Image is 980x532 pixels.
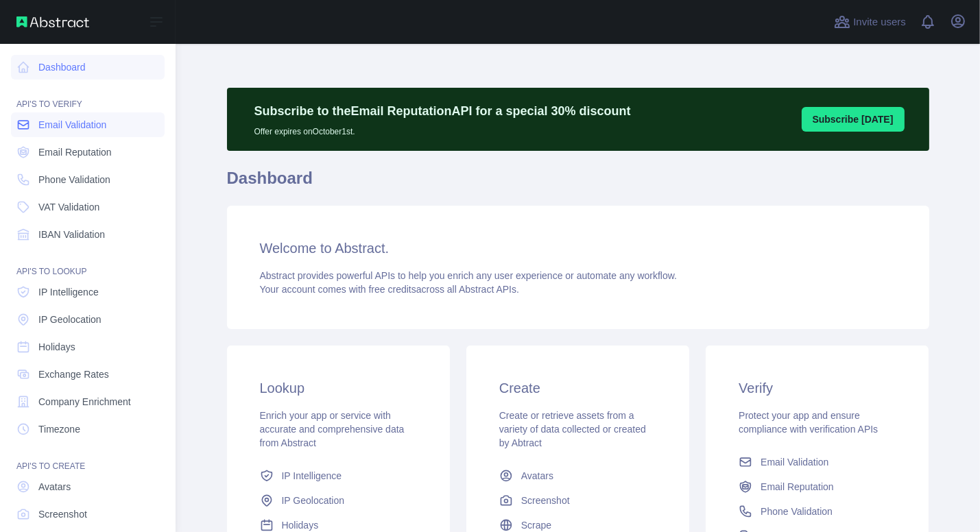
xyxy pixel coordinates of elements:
[499,410,646,448] span: Create or retrieve assets from a variety of data collected or created by Abtract
[831,11,909,33] button: Invite users
[254,101,631,121] p: Subscribe to the Email Reputation API for a special 30 % discount
[11,250,165,277] div: API'S TO LOOKUP
[227,167,929,200] h1: Dashboard
[761,455,828,469] span: Email Validation
[11,417,165,442] a: Timezone
[494,488,662,513] a: Screenshot
[38,228,105,241] span: IBAN Validation
[282,494,345,507] span: IP Geolocation
[733,474,901,499] a: Email Reputation
[733,450,901,474] a: Email Validation
[11,167,165,192] a: Phone Validation
[11,280,165,304] a: IP Intelligence
[260,270,678,281] span: Abstract provides powerful APIs to help you enrich any user experience or automate any workflow.
[254,121,631,137] p: Offer expires on October 1st.
[11,222,165,247] a: IBAN Validation
[38,422,80,436] span: Timezone
[11,82,165,110] div: API'S TO VERIFY
[521,494,570,507] span: Screenshot
[761,505,833,518] span: Phone Validation
[11,195,165,219] a: VAT Validation
[254,488,422,513] a: IP Geolocation
[38,367,109,381] span: Exchange Rates
[11,389,165,414] a: Company Enrichment
[853,14,906,30] span: Invite users
[802,107,905,132] button: Subscribe [DATE]
[499,378,656,398] h3: Create
[38,395,131,409] span: Company Enrichment
[254,463,422,488] a: IP Intelligence
[38,340,75,354] span: Holidays
[260,378,417,398] h3: Lookup
[739,378,896,398] h3: Verify
[11,335,165,359] a: Holidays
[733,499,901,524] a: Phone Validation
[521,518,551,532] span: Scrape
[369,284,416,295] span: free credits
[494,463,662,488] a: Avatars
[521,469,553,483] span: Avatars
[11,502,165,527] a: Screenshot
[11,362,165,387] a: Exchange Rates
[38,145,112,159] span: Email Reputation
[38,480,71,494] span: Avatars
[38,118,106,132] span: Email Validation
[282,469,342,483] span: IP Intelligence
[761,480,834,494] span: Email Reputation
[260,239,896,258] h3: Welcome to Abstract.
[38,507,87,521] span: Screenshot
[260,284,519,295] span: Your account comes with across all Abstract APIs.
[11,474,165,499] a: Avatars
[282,518,319,532] span: Holidays
[11,140,165,165] a: Email Reputation
[11,112,165,137] a: Email Validation
[11,444,165,472] div: API'S TO CREATE
[38,313,101,326] span: IP Geolocation
[38,200,99,214] span: VAT Validation
[38,173,110,186] span: Phone Validation
[16,16,89,27] img: Abstract API
[38,285,99,299] span: IP Intelligence
[739,410,878,435] span: Protect your app and ensure compliance with verification APIs
[260,410,405,448] span: Enrich your app or service with accurate and comprehensive data from Abstract
[11,55,165,80] a: Dashboard
[11,307,165,332] a: IP Geolocation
